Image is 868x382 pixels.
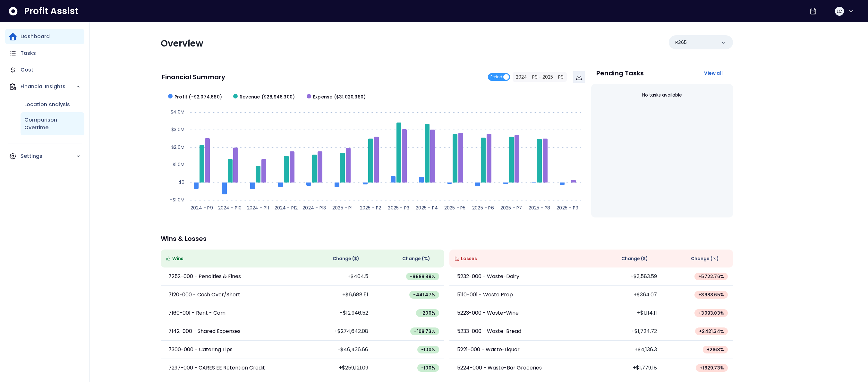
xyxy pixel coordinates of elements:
[302,304,373,322] td: -$12,946.52
[168,346,233,353] p: 7300-000 - Catering Tips
[161,235,733,242] p: Wins & Losses
[591,286,662,304] td: +$364.07
[700,365,724,371] span: + 1629.73 %
[302,341,373,359] td: -$46,436.66
[24,101,70,108] p: Location Analysis
[171,144,184,150] text: $2.0M
[591,341,662,359] td: +$4,136.3
[461,255,477,262] span: Losses
[420,310,435,316] span: -200 %
[162,74,225,80] p: Financial Summary
[413,292,435,298] span: -441.47 %
[410,273,435,280] span: -8988.89 %
[170,197,184,203] text: -$1.0M
[171,126,184,133] text: $3.0M
[21,83,76,90] p: Financial Insights
[168,291,240,299] p: 7120-000 - Cash Over/Short
[591,322,662,341] td: +$1,724.72
[837,8,842,14] span: LC
[360,205,381,211] text: 2025 - P2
[333,255,359,262] span: Change ( $ )
[591,359,662,377] td: +$1,779.18
[472,205,494,211] text: 2025 - P6
[573,71,585,83] button: Download
[698,273,724,280] span: + 5722.76 %
[275,205,298,211] text: 2024 - P12
[21,49,36,57] p: Tasks
[218,205,242,211] text: 2024 - P10
[707,346,724,353] span: + 2163 %
[457,273,519,280] p: 5232-000 - Waste-Dairy
[173,161,184,168] text: $1.0M
[457,346,520,353] p: 5221-000 - Waste-Liquor
[457,327,521,335] p: 5233-000 - Waste-Bread
[457,309,519,317] p: 5223-000 - Waste-Wine
[457,364,542,372] p: 5224-000 - Waste-Bar Groceries
[500,205,522,211] text: 2025 - P7
[698,292,724,298] span: + 3688.65 %
[675,39,687,46] p: R365
[240,94,295,100] span: Revenue ($28,946,300)
[414,328,435,335] span: -108.73 %
[698,310,724,316] span: + 3093.03 %
[557,205,578,211] text: 2025 - P9
[332,205,353,211] text: 2025 - P1
[388,205,409,211] text: 2025 - P3
[421,365,435,371] span: -100 %
[21,152,76,160] p: Settings
[691,255,719,262] span: Change (%)
[191,205,213,211] text: 2024 - P9
[490,73,502,81] span: Period
[21,66,33,74] p: Cost
[699,67,728,79] button: View all
[302,267,373,286] td: +$404.5
[621,255,648,262] span: Change ( $ )
[457,291,513,299] p: 5110-001 - Waste Prep
[161,37,203,50] span: Overview
[168,327,241,335] p: 7142-000 - Shared Expenses
[591,304,662,322] td: +$1,114.11
[421,346,435,353] span: -100 %
[596,87,728,104] div: No tasks available
[313,94,366,100] span: Expense ($31,020,980)
[402,255,430,262] span: Change (%)
[416,205,438,211] text: 2025 - P4
[24,116,81,132] p: Comparison Overtime
[591,267,662,286] td: +$3,583.59
[596,70,644,76] p: Pending Tasks
[168,309,226,317] p: 7160-001 - Rent - Cam
[172,255,183,262] span: Wins
[21,33,50,40] p: Dashboard
[704,70,723,76] span: View all
[168,364,265,372] p: 7297-000 - CARES EE Retention Credit
[513,72,567,82] button: 2024 - P9 ~ 2025 - P9
[247,205,269,211] text: 2024 - P11
[529,205,550,211] text: 2025 - P8
[302,286,373,304] td: +$6,688.51
[171,109,184,115] text: $4.0M
[302,322,373,341] td: +$274,642.08
[699,328,724,335] span: + 2421.34 %
[168,273,241,280] p: 7252-000 - Penalties & Fines
[179,179,184,185] text: $0
[444,205,466,211] text: 2025 - P5
[174,94,222,100] span: Profit (-$2,074,680)
[24,5,78,17] span: Profit Assist
[302,205,326,211] text: 2024 - P13
[302,359,373,377] td: +$259,121.09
